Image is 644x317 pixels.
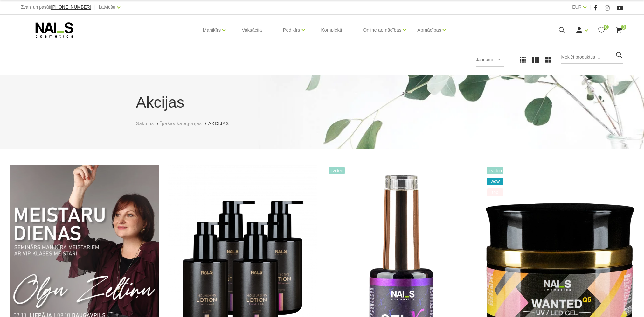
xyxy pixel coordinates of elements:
span: 0 [604,25,609,30]
span: Sākums [136,121,154,126]
a: Latviešu [99,3,115,11]
span: | [94,3,96,11]
a: Online apmācības [363,17,401,43]
span: 0 [621,25,626,30]
a: Pedikīrs [283,17,300,43]
a: Manikīrs [203,17,221,43]
span: | [590,3,591,11]
div: Zvani un pasūti [21,3,91,11]
a: Īpašās kategorijas [160,120,202,127]
a: [PHONE_NUMBER] [51,5,91,10]
a: Komplekti [316,15,347,45]
input: Meklēt produktus ... [561,51,623,64]
a: Sākums [136,120,154,127]
span: top [487,188,503,196]
a: 0 [598,26,606,34]
span: wow [487,178,503,185]
span: +Video [329,167,345,174]
span: +Video [487,167,503,174]
h1: Akcijas [136,91,508,114]
li: Akcijas [208,120,235,127]
span: Īpašās kategorijas [160,121,202,126]
a: 0 [615,26,623,34]
a: EUR [572,3,582,11]
span: Jaunumi [476,57,493,62]
a: Apmācības [417,17,441,43]
a: Vaksācija [237,15,267,45]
